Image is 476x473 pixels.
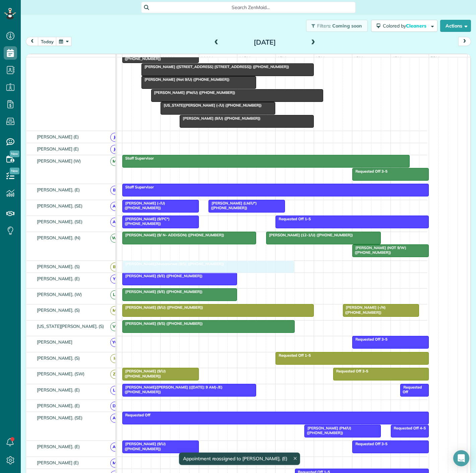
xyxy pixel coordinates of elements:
[122,217,170,226] span: [PERSON_NAME] (9/PC*) ([PHONE_NUMBER])
[400,385,422,394] span: Requested Off
[141,77,230,82] span: [PERSON_NAME] (Not 9/U) ([PHONE_NUMBER])
[110,386,119,395] span: L(
[208,201,257,210] span: [PERSON_NAME] (LM/U*) ([PHONE_NUMBER])
[36,307,81,313] span: [PERSON_NAME]. (S)
[36,146,80,152] span: [PERSON_NAME] (E)
[179,453,300,465] div: Appointment reassigned to [PERSON_NAME]. (E)
[122,441,166,451] span: [PERSON_NAME] (9/U) ([PHONE_NUMBER])
[371,20,437,32] button: Colored byCleaners
[440,20,471,32] button: Actions
[36,444,81,449] span: [PERSON_NAME]. (E)
[122,261,225,266] span: [PERSON_NAME]/Musarurwa (9/S) ([PHONE_NUMBER])
[406,23,427,29] span: Cleaners
[122,385,223,394] span: [PERSON_NAME]/[PERSON_NAME] (([DATE]: 9 AM)-/E) ([PHONE_NUMBER])
[36,371,86,376] span: [PERSON_NAME]. (SW)
[110,262,119,272] span: B(
[36,187,81,192] span: [PERSON_NAME]. (E)
[110,218,119,227] span: A(
[36,235,82,240] span: [PERSON_NAME]. (N)
[160,103,262,108] span: [US_STATE][PERSON_NAME] (-/U) ([PHONE_NUMBER])
[36,292,83,297] span: [PERSON_NAME]. (W)
[237,56,252,61] span: 12pm
[110,133,119,142] span: J(
[110,414,119,423] span: A(
[391,426,426,430] span: Requested Off 4-5
[36,158,82,164] span: [PERSON_NAME] (W)
[122,369,166,378] span: [PERSON_NAME] (9/U) ([PHONE_NUMBER])
[122,289,203,294] span: [PERSON_NAME] (9/E) ([PHONE_NUMBER])
[122,201,165,210] span: [PERSON_NAME] (-/U) ([PHONE_NUMBER])
[10,168,19,174] span: New
[110,459,119,468] span: M(
[122,321,203,326] span: [PERSON_NAME] (9/S) ([PHONE_NUMBER])
[122,185,154,189] span: Staff Supervisor
[122,156,154,161] span: Staff Supervisor
[141,64,289,69] span: [PERSON_NAME] ([STREET_ADDRESS] [STREET_ADDRESS]) ([PHONE_NUMBER])
[352,337,388,342] span: Requested Off 3-5
[36,219,84,224] span: [PERSON_NAME]. (SE)
[458,37,471,46] button: next
[352,56,364,61] span: 3pm
[352,441,388,446] span: Requested Off 3-5
[333,369,369,373] span: Requested Off 3-5
[110,306,119,315] span: M(
[276,56,288,61] span: 1pm
[179,116,261,121] span: [PERSON_NAME] (9/U) ([PHONE_NUMBER])
[122,56,135,61] span: 9am
[36,355,81,361] span: [PERSON_NAME]. (S)
[391,56,403,61] span: 4pm
[383,23,429,29] span: Colored by
[275,217,311,221] span: Requested Off 1-5
[36,403,81,408] span: [PERSON_NAME]. (E)
[26,37,39,46] button: prev
[352,169,388,174] span: Requested Off 3-5
[122,51,174,61] span: [PERSON_NAME] (11-12/U) ([PHONE_NUMBER])
[223,39,307,46] h2: [DATE]
[122,305,203,310] span: [PERSON_NAME] (9/U) ([PHONE_NUMBER])
[110,145,119,154] span: J(
[110,275,119,284] span: Y(
[151,90,236,95] span: [PERSON_NAME] (PM/U) ([PHONE_NUMBER])
[36,276,81,281] span: [PERSON_NAME]. (E)
[122,233,225,237] span: [PERSON_NAME] (9/ N- ADDISON) ([PHONE_NUMBER])
[110,370,119,379] span: Z(
[36,264,81,269] span: [PERSON_NAME]. (S)
[36,323,105,329] span: [US_STATE][PERSON_NAME]. (S)
[36,460,80,465] span: [PERSON_NAME] (E)
[110,290,119,299] span: L(
[110,157,119,166] span: M(
[122,413,151,417] span: Requested Off
[110,202,119,211] span: A(
[110,234,119,243] span: W(
[36,387,81,393] span: [PERSON_NAME]. (E)
[110,338,119,347] span: YC
[266,233,353,237] span: [PERSON_NAME] (12-1/U) ([PHONE_NUMBER])
[38,37,57,46] button: today
[352,245,406,255] span: [PERSON_NAME] (NOT 9/W) ([PHONE_NUMBER])
[314,56,326,61] span: 2pm
[453,450,469,466] div: Open Intercom Messenger
[110,186,119,195] span: B(
[36,415,84,420] span: [PERSON_NAME]. (SE)
[110,322,119,331] span: V(
[275,353,311,358] span: Requested Off 1-5
[304,426,351,435] span: [PERSON_NAME] (PM/U) ([PHONE_NUMBER])
[110,402,119,411] span: D(
[317,23,331,29] span: Filters:
[36,203,84,209] span: [PERSON_NAME]. (SE)
[343,305,386,314] span: [PERSON_NAME] (-/N) ([PHONE_NUMBER])
[122,274,203,278] span: [PERSON_NAME] (9/E) ([PHONE_NUMBER])
[429,56,441,61] span: 5pm
[10,151,19,157] span: New
[332,23,362,29] span: Coming soon
[36,339,74,345] span: [PERSON_NAME]
[36,134,80,139] span: [PERSON_NAME] (E)
[199,56,214,61] span: 11am
[161,56,176,61] span: 10am
[110,442,119,452] span: A(
[110,354,119,363] span: I(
